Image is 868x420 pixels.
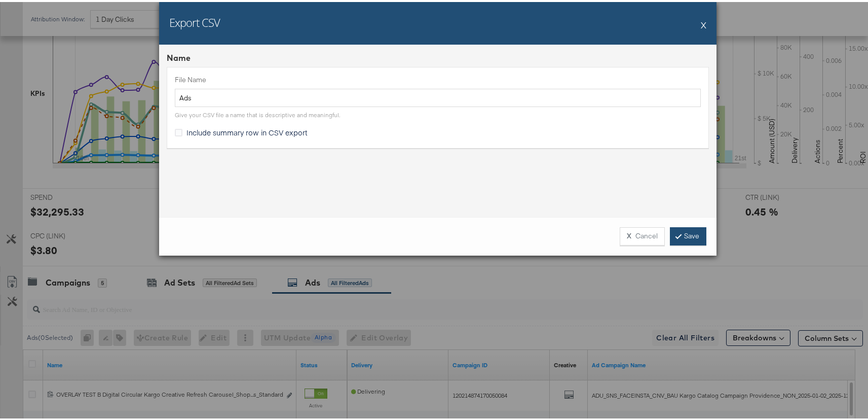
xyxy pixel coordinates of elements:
label: File Name [175,73,701,83]
div: Name [167,50,709,62]
button: XCancel [620,225,665,243]
button: X [701,13,706,33]
div: Give your CSV file a name that is descriptive and meaningful. [175,109,340,117]
strong: X [627,229,631,239]
h2: Export CSV [169,13,220,28]
span: Include summary row in CSV export [186,125,308,135]
a: Save [670,225,706,243]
